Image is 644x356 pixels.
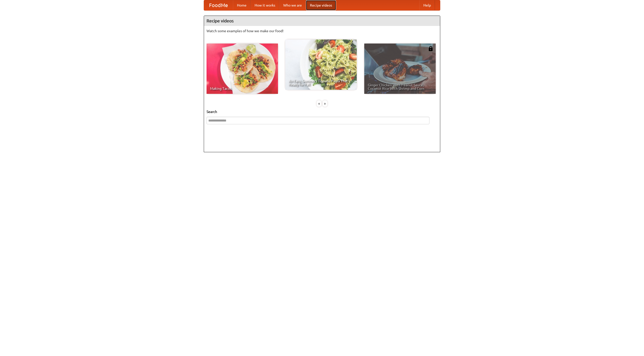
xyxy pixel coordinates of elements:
div: « [317,100,321,107]
p: Watch some examples of how we make our food! [207,28,437,33]
a: Help [419,0,435,10]
a: Home [233,0,251,10]
h5: Search [207,109,437,114]
a: An Easy, Summery Tomato Pasta That's Ready for Fall [285,39,357,90]
span: Making Tacos [210,87,274,90]
a: Recipe videos [306,0,336,10]
span: An Easy, Summery Tomato Pasta That's Ready for Fall [289,79,353,86]
div: » [323,100,327,107]
h4: Recipe videos [204,16,440,26]
a: How it works [251,0,279,10]
a: Who we are [279,0,306,10]
a: Making Tacos [207,44,278,94]
img: 483408.png [428,46,433,51]
a: FoodMe [204,0,233,10]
